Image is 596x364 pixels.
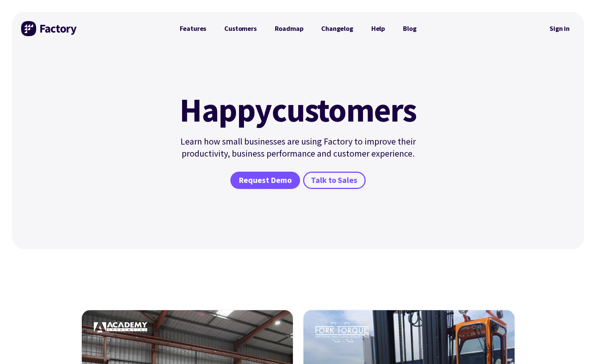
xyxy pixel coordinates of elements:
img: Factory [21,21,78,36]
span: Request Demo [239,175,292,186]
a: Talk to Sales [303,172,366,189]
a: Features [171,21,216,36]
a: Blog [394,21,425,36]
p: Learn how small businesses are using Factory to improve their productivity, business performance ... [175,136,421,160]
a: Request Demo [230,172,300,189]
a: Roadmap [266,21,313,36]
mark: Happy [179,93,271,126]
h1: customers [175,93,421,126]
span: Talk to Sales [311,175,357,186]
nav: Primary Navigation [171,21,426,36]
nav: Secondary Navigation [544,20,575,37]
a: Help [362,21,394,36]
a: Customers [215,21,265,36]
a: Sign in [544,20,575,37]
a: Changelog [312,21,362,36]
